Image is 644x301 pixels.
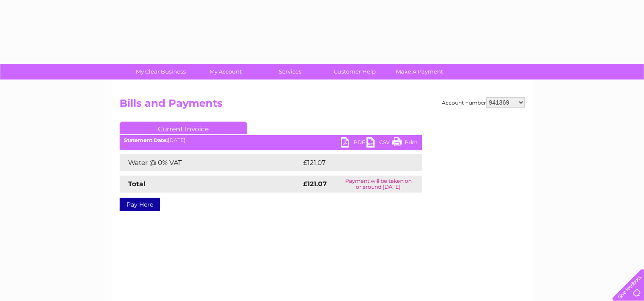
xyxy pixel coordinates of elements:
a: Current Invoice [120,122,247,134]
a: Print [392,137,418,150]
a: My Clear Business [126,64,196,80]
b: Statement Date: [124,137,168,143]
div: Account number [442,97,525,108]
a: Make A Payment [384,64,455,80]
a: My Account [190,64,260,80]
td: Payment will be taken on or around [DATE] [335,176,421,193]
strong: Total [128,180,146,188]
a: PDF [341,137,366,150]
td: £121.07 [301,154,405,171]
div: [DATE] [120,137,422,143]
a: CSV [366,137,392,150]
td: Water @ 0% VAT [120,154,301,171]
strong: £121.07 [303,180,327,188]
a: Services [255,64,325,80]
h2: Bills and Payments [120,97,525,114]
a: Pay Here [120,198,160,211]
a: Customer Help [320,64,390,80]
